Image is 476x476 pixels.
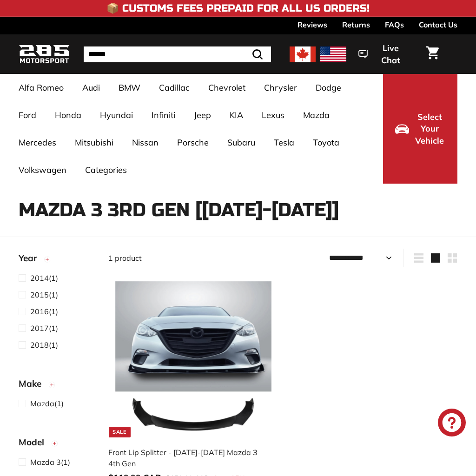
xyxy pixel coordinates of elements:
a: Dodge [306,74,350,101]
a: Nissan [123,129,168,156]
span: 2015 [30,290,49,299]
button: Make [19,374,93,397]
span: (1) [30,398,64,409]
span: Live Chat [372,42,409,66]
span: (1) [30,272,58,284]
a: Hyundai [91,101,142,129]
div: Front Lip Splitter - [DATE]-[DATE] Mazda 3 4th Gen [108,447,269,469]
input: Search [84,46,271,62]
span: Mazda 3 [30,457,61,467]
button: Model [19,433,93,456]
span: (1) [30,306,58,317]
a: Toyota [304,129,349,156]
div: Sale [109,427,130,437]
span: (1) [30,323,58,334]
h4: 📦 Customs Fees Prepaid for All US Orders! [106,3,370,14]
a: Chevrolet [199,74,255,101]
a: Honda [46,101,91,129]
a: BMW [109,74,150,101]
a: Alfa Romeo [9,74,73,101]
a: Jeep [185,101,220,129]
a: KIA [220,101,252,129]
a: Porsche [168,129,218,156]
a: FAQs [385,17,404,33]
a: Cart [421,39,444,70]
span: Mazda [30,399,54,408]
button: Live Chat [346,37,421,72]
span: (1) [30,289,58,300]
button: Year [19,249,93,272]
img: Logo_285_Motorsport_areodynamics_components [19,43,70,65]
span: 2014 [30,273,49,283]
a: Contact Us [419,17,457,33]
div: 1 product [108,252,283,264]
a: Mitsubishi [66,129,123,156]
a: Chrysler [255,74,306,101]
a: Mercedes [9,129,66,156]
a: Audi [73,74,109,101]
a: Tesla [264,129,304,156]
span: Make [19,377,48,390]
span: Model [19,436,51,449]
span: (1) [30,339,58,350]
a: Returns [342,17,370,33]
a: Lexus [252,101,294,129]
inbox-online-store-chat: Shopify online store chat [435,409,469,439]
a: Subaru [218,129,264,156]
a: Cadillac [150,74,199,101]
a: Infiniti [142,101,185,129]
a: Mazda [294,101,339,129]
a: Volkswagen [9,156,76,184]
span: 2017 [30,324,49,333]
a: Reviews [297,17,327,33]
button: Select Your Vehicle [383,74,457,184]
a: Categories [76,156,136,184]
span: 2016 [30,307,49,316]
h1: Mazda 3 3rd Gen [[DATE]-[DATE]] [19,200,457,220]
span: Select Your Vehicle [414,111,445,147]
span: 2018 [30,340,49,350]
span: (1) [30,456,70,468]
span: Year [19,251,44,265]
a: Ford [9,101,46,129]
